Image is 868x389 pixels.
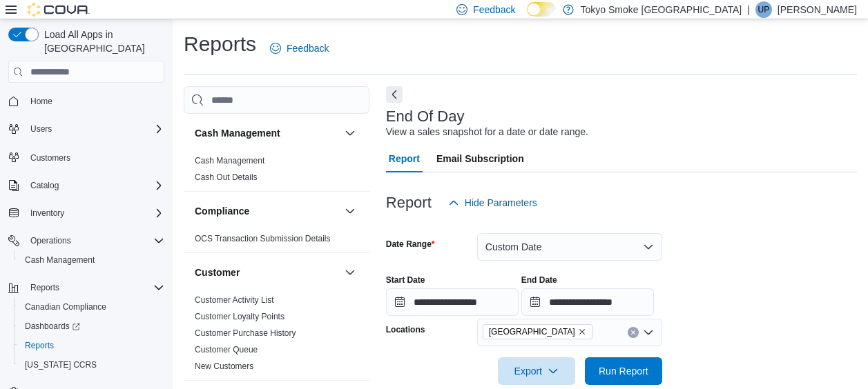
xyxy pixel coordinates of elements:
button: Hide Parameters [443,189,543,217]
span: Users [25,121,164,137]
div: View a sales snapshot for a date or date range. [386,125,588,139]
div: Customer [184,292,369,380]
a: Customer Purchase History [195,328,296,338]
span: Hide Parameters [465,196,537,210]
button: Inventory [25,205,70,221]
span: [US_STATE] CCRS [25,359,97,370]
span: [GEOGRAPHIC_DATA] [489,325,575,339]
label: Locations [386,324,425,335]
span: Run Report [599,364,648,378]
button: Cash Management [14,250,170,270]
span: Reports [25,279,164,296]
h3: Compliance [195,204,249,218]
span: Cash Out Details [195,172,258,183]
span: Canadian Compliance [19,299,164,315]
button: Cash Management [342,125,358,141]
input: Press the down key to open a popover containing a calendar. [521,288,654,316]
a: Dashboards [19,318,86,335]
button: [US_STATE] CCRS [14,355,170,375]
button: Customer [342,264,358,281]
button: Users [25,121,57,137]
span: Catalog [25,177,164,194]
a: Customer Loyalty Points [195,312,284,321]
a: Customer Activity List [195,295,274,305]
label: Start Date [386,275,425,286]
a: OCS Transaction Submission Details [195,234,331,243]
span: Home [25,92,164,110]
a: New Customers [195,361,253,371]
h3: Report [386,194,432,211]
span: Customer Purchase History [195,328,296,339]
button: Customers [3,147,170,167]
label: Date Range [386,239,435,250]
button: Compliance [195,204,339,218]
span: Users [30,123,52,134]
button: Clear input [628,327,639,338]
span: UP [758,1,770,18]
img: Cova [28,3,90,17]
a: Feedback [264,34,334,62]
input: Dark Mode [527,2,556,17]
a: Dashboards [14,317,170,336]
button: Reports [25,279,65,296]
button: Reports [14,336,170,355]
span: Home [30,96,52,107]
span: Dashboards [25,321,80,332]
div: Unike Patel [755,1,772,18]
span: Reports [19,337,164,354]
span: Reports [25,340,54,351]
p: | [747,1,750,18]
span: Email Subscription [436,145,524,172]
p: [PERSON_NAME] [778,1,857,18]
button: Remove Port Elgin from selection in this group [578,328,586,336]
span: Reports [30,282,59,293]
button: Inventory [3,203,170,223]
a: Cash Management [19,252,100,268]
button: Run Report [585,357,662,385]
button: Next [386,86,403,103]
span: Cash Management [195,155,264,166]
h3: Cash Management [195,126,280,140]
span: Export [506,357,567,385]
span: OCS Transaction Submission Details [195,233,331,244]
span: Dashboards [19,318,164,335]
button: Users [3,119,170,139]
span: Operations [25,232,164,249]
span: Cash Management [19,252,164,268]
a: Home [25,93,58,110]
button: Home [3,91,170,111]
button: Customer [195,266,339,279]
a: Cash Management [195,156,264,166]
h1: Reports [184,30,256,58]
button: Custom Date [477,233,662,261]
button: Cash Management [195,126,339,140]
div: Cash Management [184,152,369,191]
span: Cash Management [25,255,95,266]
span: Port Elgin [483,324,592,339]
span: Feedback [287,41,329,55]
button: Operations [25,232,77,249]
span: Inventory [30,208,64,219]
span: Customers [30,152,70,163]
span: Inventory [25,205,164,221]
a: Cash Out Details [195,172,258,182]
a: Customer Queue [195,345,258,355]
span: New Customers [195,361,253,372]
button: Open list of options [643,327,654,338]
span: Operations [30,235,71,246]
h3: End Of Day [386,108,465,125]
button: Reports [3,278,170,297]
span: Catalog [30,180,59,191]
div: Compliance [184,230,369,252]
a: Canadian Compliance [19,299,112,315]
input: Press the down key to open a popover containing a calendar. [386,288,519,316]
button: Canadian Compliance [14,297,170,317]
span: Customer Loyalty Points [195,311,284,322]
span: Canadian Compliance [25,301,106,312]
span: Washington CCRS [19,357,164,373]
button: Compliance [342,203,358,219]
a: Reports [19,337,59,354]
